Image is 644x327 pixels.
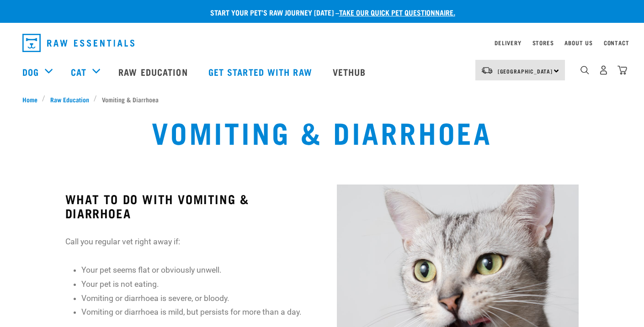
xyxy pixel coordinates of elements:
img: user.png [599,65,608,75]
a: Raw Education [45,95,94,104]
a: Stores [532,41,554,44]
img: home-icon@2x.png [617,65,627,75]
a: Dog [22,65,39,79]
a: About Us [564,41,592,44]
img: home-icon-1@2x.png [580,66,589,74]
a: Delivery [495,41,521,44]
a: take our quick pet questionnaire. [339,10,455,14]
a: Raw Education [109,53,199,90]
span: [GEOGRAPHIC_DATA] [498,69,553,73]
p: Call you regular vet right away if: [65,236,308,248]
span: Home [22,95,37,104]
nav: dropdown navigation [15,30,629,56]
li: Vomiting or diarrhoea is severe, or bloody. [81,292,308,304]
img: van-moving.png [481,66,493,74]
h1: Vomiting & Diarrhoea [152,115,492,148]
a: Vethub [324,53,378,90]
a: Get started with Raw [199,53,324,90]
li: Your pet is not eating. [81,278,308,290]
h3: WHAT TO DO WITH VOMITING & DIARRHOEA [65,192,308,220]
li: Vomiting or diarrhoea is mild, but persists for more than a day. [81,306,308,318]
a: Cat [71,65,86,79]
a: Home [22,95,43,104]
nav: breadcrumbs [22,95,622,104]
a: Contact [604,41,629,44]
span: Raw Education [50,95,89,104]
img: Raw Essentials Logo [22,34,134,52]
li: Your pet seems flat or obviously unwell. [81,264,308,276]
